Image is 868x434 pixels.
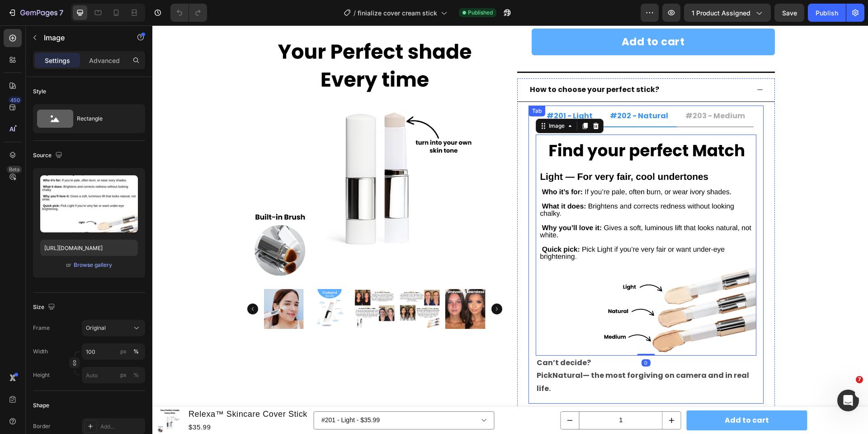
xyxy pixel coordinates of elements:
button: % [118,346,129,357]
div: Border [33,422,51,430]
span: 7 [856,376,863,383]
iframe: Intercom live chat [837,390,859,411]
p: How to choose your perfect stick? [377,58,507,71]
div: Add to cart [469,9,533,24]
span: Original [86,324,106,332]
p: Image [44,32,121,43]
div: Add to cart [572,389,617,402]
label: Frame [33,324,50,332]
div: Add... [100,423,143,431]
div: Shape [33,401,49,410]
div: % [133,347,139,356]
div: Undo/Redo [170,4,207,22]
p: Advanced [89,56,120,65]
img: preview-image [40,175,138,232]
div: px [120,371,127,379]
span: Save [782,9,797,17]
button: px [131,346,142,357]
span: 1 product assigned [692,8,750,18]
iframe: Design area [152,25,868,434]
button: % [118,370,129,381]
p: #201 - Light [394,85,440,96]
p: 7 [59,7,63,18]
input: https://example.com/image.jpg [40,240,138,256]
span: or [66,260,71,270]
img: 112_b50a0461-e3af-48e0-bedd-5f61ad116d88.jpg [383,109,604,330]
input: px% [82,343,145,360]
div: % [133,371,139,379]
label: Height [33,371,50,379]
h1: Relexa™ Skincare Cover Stick [35,382,156,396]
button: Carousel Next Arrow [339,278,350,289]
button: Publish [808,4,846,22]
input: quantity [427,386,510,404]
button: Add to cart [379,3,623,30]
div: Rich Text Editor. Editing area: main [376,57,508,72]
span: / [354,8,356,18]
div: px [120,347,127,356]
button: Add to cart [534,385,655,405]
div: 450 [9,96,22,104]
p: Pick — the most forgiving on camera and in real life. [384,344,603,370]
button: 7 [4,4,67,22]
button: px [131,370,142,381]
span: finialize cover cream stick [358,8,437,18]
div: Style [33,87,46,96]
button: Original [82,320,145,336]
p: Settings [45,56,70,65]
input: px% [82,367,145,383]
p: #203 - Medium [533,85,593,96]
button: decrement [409,386,427,404]
button: 1 product assigned [684,4,771,22]
div: 0 [489,334,498,341]
div: Image [395,96,414,105]
button: Browse gallery [73,260,113,270]
div: Source [33,149,64,162]
span: Published [468,9,493,17]
button: Save [774,4,804,22]
div: Beta [7,166,22,173]
p: #202 - Natural [458,85,516,96]
div: Browse gallery [74,261,112,269]
div: Publish [816,8,838,18]
div: Size [33,301,57,313]
strong: Can’t decide? [384,332,439,342]
div: Rectangle [77,108,132,129]
div: Tab [378,82,391,90]
label: Width [33,347,48,356]
div: $35.99 [35,396,156,408]
button: increment [510,386,528,404]
strong: Natural [400,345,430,355]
